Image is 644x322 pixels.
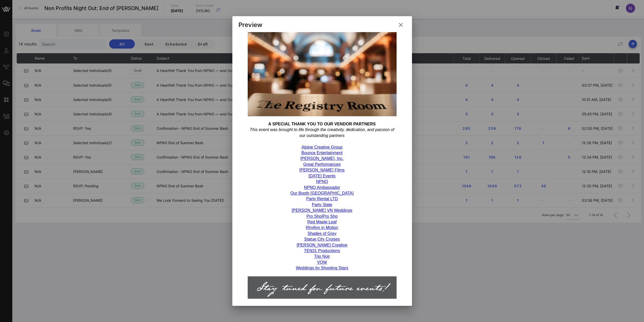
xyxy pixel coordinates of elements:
[238,21,263,29] div: Preview
[317,260,327,264] a: VOW
[297,243,348,247] a: [PERSON_NAME] Creative
[314,254,330,259] a: Trio Noir
[268,122,376,126] strong: A SPECIAL THANK YOU TO OUR VENDOR PARTNERS
[309,174,335,178] a: [DATE] Events
[304,249,340,253] a: TEN31 Productions
[303,162,341,167] a: Great Performances
[306,225,338,230] a: Rhythm in Motion
[300,156,343,161] a: [PERSON_NAME], Inc.
[302,145,343,149] a: Alpine Creative Group
[250,127,394,137] em: This event was brought to life through the creativity, dedication, and passion of our outstanding...
[307,220,337,224] a: Red Maple Leaf
[290,191,354,195] a: Our Booth [GEOGRAPHIC_DATA]
[299,168,344,172] a: [PERSON_NAME] Films
[248,214,397,219] p: |
[312,203,332,207] a: Party Slate
[304,185,340,190] a: NPNO Ambassador
[296,266,348,270] a: Weddings by Shooting Stars
[306,197,338,201] a: Party Rental LTD
[307,231,337,236] a: Shades of Grey
[323,214,338,218] a: Pro Sho
[316,179,328,184] a: NPNO
[301,151,342,155] a: Bounce Entertainment
[306,214,322,218] a: Pro Sho
[304,237,340,241] a: Statue City Cruises
[292,208,352,213] a: [PERSON_NAME] VN Weddings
